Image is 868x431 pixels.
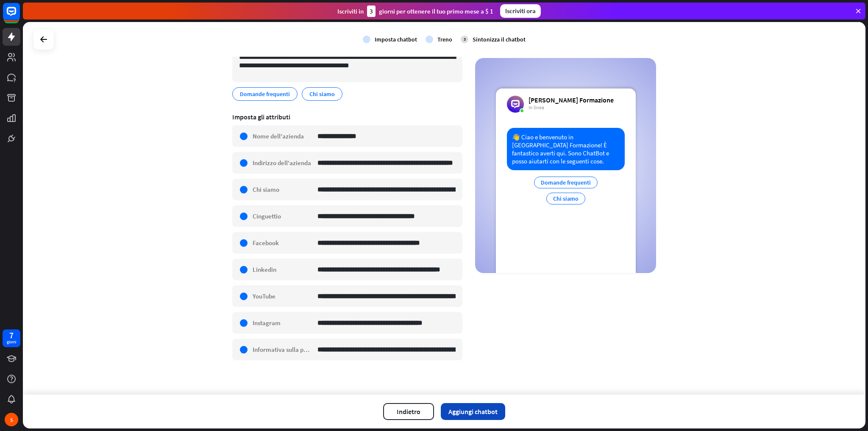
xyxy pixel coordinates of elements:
font: Domande frequenti [240,90,290,98]
font: 3 [464,36,466,42]
button: Apri il widget della chat LiveChat [7,3,32,29]
font: Chi siamo [553,195,579,202]
font: giorni [7,339,16,345]
font: 7 [9,330,14,340]
font: Indietro [397,407,420,416]
button: Aggiungi chatbot [441,403,505,420]
button: Indietro [383,403,434,420]
font: Iscriviti in [337,7,364,15]
font: Domande frequenti [541,179,591,186]
span: Domande frequenti [239,89,291,99]
a: 7 giorni [3,329,20,347]
font: 👋 Ciao e benvenuto in [GEOGRAPHIC_DATA] Formazione! È fantastico averti qui. Sono ChatBot e posso... [512,133,610,165]
font: Imposta gli attributi [232,113,290,121]
font: Iscriviti ora [505,7,536,15]
span: Chi siamo [309,89,336,99]
font: Aggiungi chatbot [448,407,498,416]
font: In linea [529,104,544,111]
font: S [10,417,13,423]
font: giorni per ottenere il tuo primo mese a $ 1 [379,7,493,15]
font: Chi siamo [309,90,335,98]
font: Sintonizza il chatbot [473,36,526,43]
font: 3 [370,7,373,15]
font: Imposta chatbot [375,36,417,43]
font: Treno [437,36,452,43]
div: [PERSON_NAME] Formazione [529,96,614,104]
